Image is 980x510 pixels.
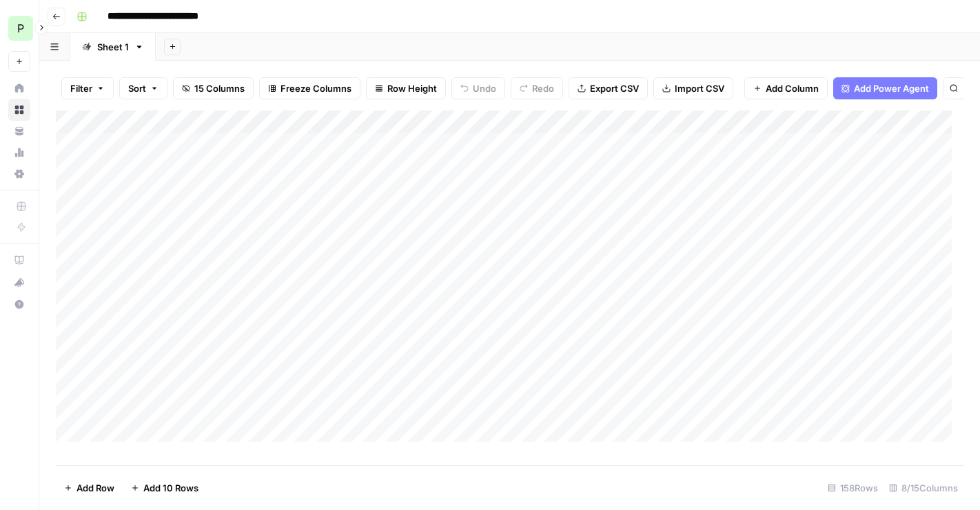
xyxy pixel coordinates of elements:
span: Export CSV [590,81,639,95]
button: Redo [511,77,563,99]
a: Settings [8,163,30,185]
span: Sort [128,81,146,95]
button: Help + Support [8,293,30,315]
a: Usage [8,141,30,164]
button: Sort [119,77,167,99]
button: Export CSV [569,77,648,99]
span: Import CSV [675,81,724,95]
span: Row Height [387,81,437,95]
span: Redo [532,81,554,95]
span: Add Power Agent [854,81,929,95]
span: Add Column [766,81,819,95]
div: Sheet 1 [97,40,129,54]
span: Filter [70,81,92,95]
a: Sheet 1 [70,33,156,61]
button: Undo [451,77,505,99]
div: 8/15 Columns [884,477,963,499]
button: Workspace: Paragon [8,11,30,46]
button: Row Height [366,77,446,99]
div: 158 Rows [822,477,884,499]
button: 15 Columns [173,77,254,99]
a: Home [8,77,30,99]
button: Add Row [56,477,123,499]
button: Freeze Columns [259,77,360,99]
span: P [17,20,24,37]
button: Add Column [744,77,828,99]
div: What's new? [9,272,30,293]
span: Undo [473,81,496,95]
button: Filter [61,77,114,99]
span: Add 10 Rows [143,481,198,495]
span: Add Row [76,481,114,495]
button: What's new? [8,271,30,293]
span: Freeze Columns [280,81,351,95]
button: Add Power Agent [833,77,937,99]
button: Add 10 Rows [123,477,207,499]
button: Import CSV [653,77,733,99]
a: AirOps Academy [8,249,30,271]
a: Browse [8,99,30,121]
span: 15 Columns [194,81,245,95]
a: Your Data [8,120,30,142]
